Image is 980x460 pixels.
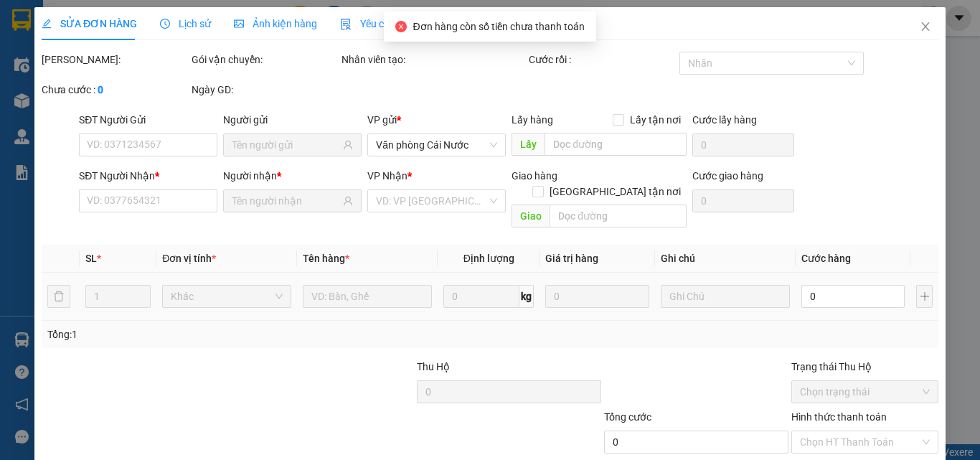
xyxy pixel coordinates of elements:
[791,359,938,375] div: Trạng thái Thu Hộ
[234,18,317,29] span: Ảnh kiện hàng
[367,112,506,128] div: VP gửi
[550,205,686,227] input: Dọc đường
[545,285,649,308] input: 0
[341,52,526,67] div: Nhân viên tạo:
[79,112,217,128] div: SĐT Người Gửi
[343,140,353,150] span: user
[529,52,676,67] div: Cước rồi :
[42,82,189,98] div: Chưa cước :
[223,168,362,184] div: Người nhận
[42,18,137,29] span: SỬA ĐƠN HÀNG
[416,361,449,372] span: Thu Hộ
[162,253,216,264] span: Đơn vị tính
[171,286,283,307] span: Khác
[604,411,651,423] span: Tổng cước
[545,253,598,264] span: Giá trị hàng
[661,285,790,308] input: Ghi Chú
[655,245,796,273] th: Ghi chú
[543,184,686,200] span: [GEOGRAPHIC_DATA] tận nơi
[692,189,794,212] input: Cước giao hàng
[791,411,887,423] label: Hình thức thanh toán
[413,21,584,32] span: Đơn hàng còn số tiền chưa thanh toán
[192,82,339,98] div: Ngày GD:
[303,253,349,264] span: Tên hàng
[234,19,244,29] span: picture
[376,134,497,156] span: Văn phòng Cái Nước
[463,253,514,264] span: Định lượng
[47,285,70,308] button: delete
[340,19,352,30] img: icon
[98,84,103,95] b: 0
[79,168,217,184] div: SĐT Người Nhận
[367,170,407,182] span: VP Nhận
[512,205,550,227] span: Giao
[42,52,189,67] div: [PERSON_NAME]:
[303,285,432,308] input: VD: Bàn, Ghế
[343,196,353,206] span: user
[916,285,933,308] button: plus
[692,170,763,182] label: Cước giao hàng
[905,7,946,47] button: Close
[47,327,380,342] div: Tổng: 1
[160,19,170,29] span: clock-circle
[692,133,794,156] input: Cước lấy hàng
[545,133,686,156] input: Dọc đường
[223,112,362,128] div: Người gửi
[623,112,686,128] span: Lấy tận nơi
[519,285,534,308] span: kg
[800,381,930,403] span: Chọn trạng thái
[395,21,407,32] span: close-circle
[232,137,340,153] input: Tên người gửi
[512,170,557,182] span: Giao hàng
[340,18,491,29] span: Yêu cầu xuất hóa đơn điện tử
[920,21,931,32] span: close
[192,52,339,67] div: Gói vận chuyển:
[160,18,211,29] span: Lịch sử
[692,114,756,126] label: Cước lấy hàng
[512,114,553,126] span: Lấy hàng
[42,19,52,29] span: edit
[801,253,851,264] span: Cước hàng
[512,133,545,156] span: Lấy
[85,253,97,264] span: SL
[232,193,340,209] input: Tên người nhận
